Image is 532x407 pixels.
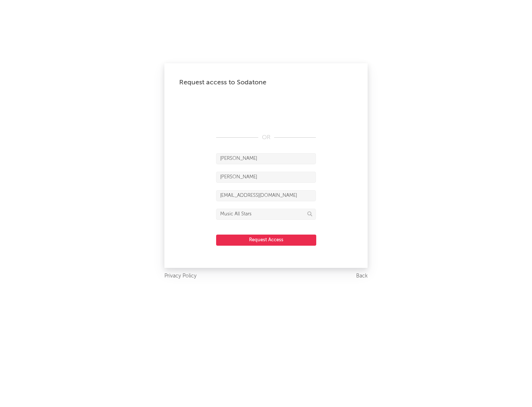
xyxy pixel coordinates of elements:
div: Request access to Sodatone [179,78,353,87]
div: OR [216,133,316,142]
input: Last Name [216,172,316,183]
a: Back [356,272,368,281]
input: First Name [216,153,316,164]
input: Division [216,209,316,220]
button: Request Access [216,235,316,246]
input: Email [216,190,316,201]
a: Privacy Policy [164,272,197,281]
